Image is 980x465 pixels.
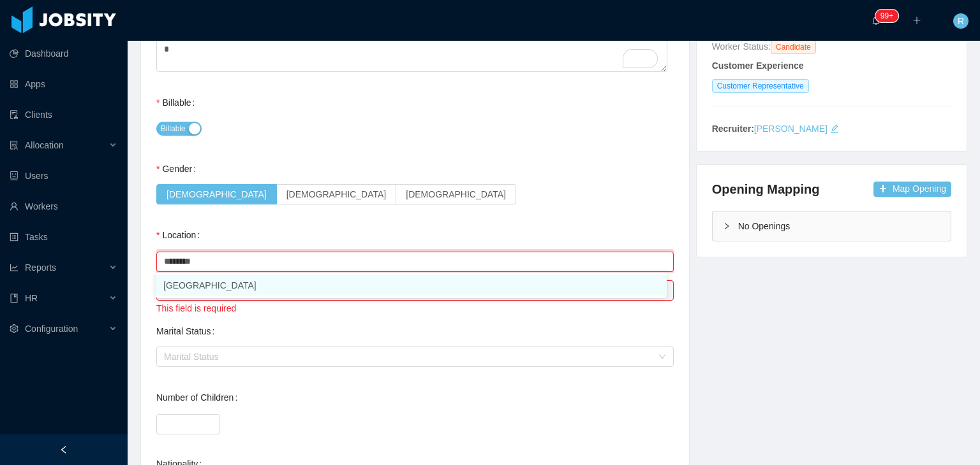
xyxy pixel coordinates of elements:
div: icon: rightNo Openings [713,211,951,241]
span: [DEMOGRAPHIC_DATA] [406,189,506,199]
i: icon: right [723,222,731,230]
label: Marital Status [156,326,219,336]
label: Number of Children [156,392,242,403]
span: Customer Representative [712,79,809,93]
a: icon: appstoreApps [10,71,117,97]
span: HR [25,293,38,303]
textarea: To enrich screen reader interactions, please activate Accessibility in Grammarly extension settings [156,39,667,73]
i: icon: down [658,353,666,362]
a: icon: pie-chartDashboard [10,41,117,66]
button: Billable [156,122,202,136]
span: Reports [25,262,56,273]
a: icon: profileTasks [10,224,117,250]
label: Location [156,230,205,240]
div: Marital Status [164,350,652,363]
i: icon: bell [872,16,880,25]
h4: Opening Mapping [712,180,820,198]
strong: Recruiter: [712,124,754,134]
span: Candidate [771,40,816,54]
i: icon: book [10,294,19,303]
a: icon: userWorkers [10,194,117,219]
button: icon: plusMap Opening [873,182,951,197]
input: Number of Children [156,414,220,434]
i: icon: solution [10,141,19,150]
span: Allocation [25,140,64,150]
sup: 225 [875,10,898,22]
span: Configuration [25,324,78,334]
label: Billable [156,97,200,108]
span: [DEMOGRAPHIC_DATA] [167,189,267,199]
a: icon: auditClients [10,102,117,127]
i: icon: edit [830,124,839,133]
span: Worker Status: [712,41,771,52]
span: [DEMOGRAPHIC_DATA] [286,189,387,199]
span: Billable [161,122,186,135]
i: icon: setting [10,324,19,333]
i: icon: line-chart [10,263,19,272]
a: [PERSON_NAME] [754,124,828,134]
a: icon: robotUsers [10,163,117,189]
li: [GEOGRAPHIC_DATA] [156,275,667,296]
label: Gender [156,164,201,174]
strong: Customer Experience [712,61,804,71]
span: R [958,13,964,29]
div: This field is required [156,302,674,316]
i: icon: plus [912,16,921,25]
